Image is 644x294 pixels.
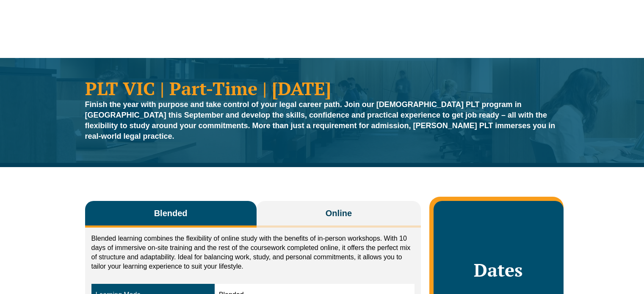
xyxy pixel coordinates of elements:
[442,259,555,280] h2: Dates
[91,234,415,271] p: Blended learning combines the flexibility of online study with the benefits of in-person workshop...
[326,207,352,219] span: Online
[154,207,188,219] span: Blended
[85,100,556,140] strong: Finish the year with purpose and take control of your legal career path. Join our [DEMOGRAPHIC_DA...
[85,79,559,97] h1: PLT VIC | Part-Time | [DATE]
